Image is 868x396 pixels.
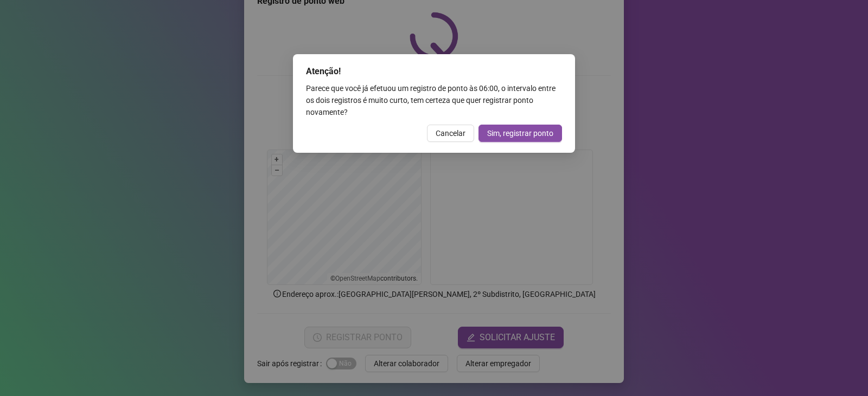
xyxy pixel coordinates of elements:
span: Cancelar [436,127,465,139]
div: Atenção! [306,65,562,78]
button: Cancelar [427,125,474,142]
div: Parece que você já efetuou um registro de ponto às 06:00 , o intervalo entre os dois registros é ... [306,82,562,118]
button: Sim, registrar ponto [478,125,562,142]
span: Sim, registrar ponto [487,127,553,139]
